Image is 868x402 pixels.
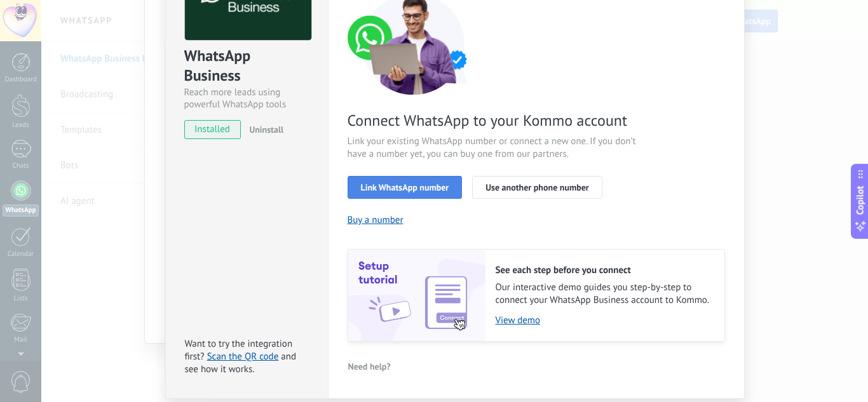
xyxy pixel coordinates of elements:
div: WhatsApp Business [184,46,309,86]
img: logo_orange.svg [20,20,31,30]
span: Use another phone number [485,183,588,192]
span: installed [185,120,241,139]
span: Need help? [348,362,391,371]
img: tab_keywords_by_traffic_grey.svg [144,74,154,84]
img: website_grey.svg [20,33,31,43]
button: Uninstall [244,120,283,139]
span: Copilot [854,185,867,215]
img: tab_domain_overview_orange.svg [51,74,62,84]
button: Link WhatsApp number [348,176,463,199]
button: Use another phone number [472,176,602,199]
a: View demo [496,314,712,326]
a: Scan the QR code [207,351,279,363]
span: Link WhatsApp number [361,183,449,192]
span: and see how it works. [185,351,297,375]
span: Link your existing WhatsApp number or connect a new one. If you don’t have a number yet, you can ... [348,135,650,161]
div: Domaine: [DOMAIN_NAME] [33,33,144,43]
div: v 4.0.25 [36,20,62,30]
span: Want to try the integration first? [185,338,293,363]
div: Mots-clés [158,75,194,83]
span: Connect WhatsApp to your Kommo account [348,111,650,130]
span: Our interactive demo guides you step-by-step to connect your WhatsApp Business account to Kommo. [496,281,712,307]
div: Reach more leads using powerful WhatsApp tools [184,86,309,111]
div: Domaine [65,75,98,83]
span: Uninstall [249,124,283,135]
button: Need help? [348,357,391,376]
button: Buy a number [348,214,403,226]
h2: See each step before you connect [496,264,712,276]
